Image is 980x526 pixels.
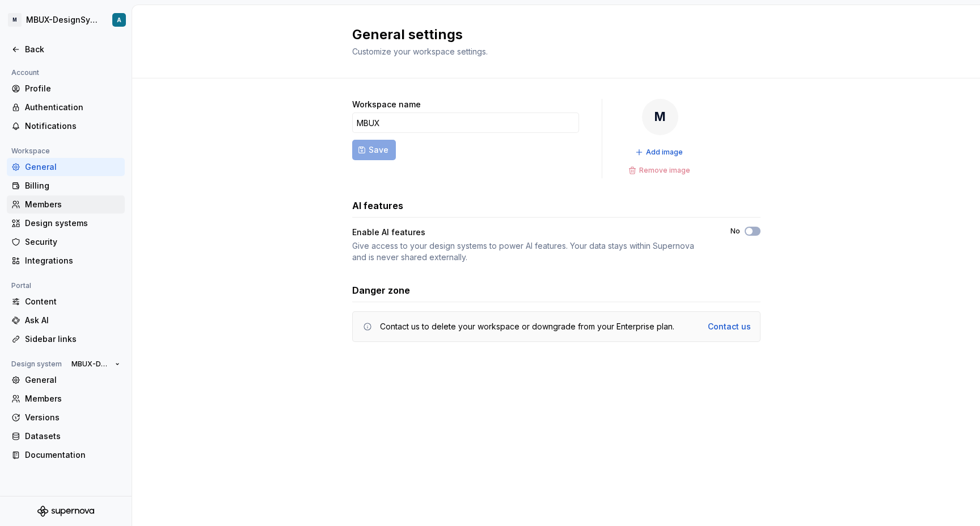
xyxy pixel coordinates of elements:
[380,321,674,332] div: Contact us to delete your workspace or downgrade from your Enterprise plan.
[25,199,120,210] div: Members
[25,333,120,345] div: Sidebar links
[25,431,120,442] div: Datasets
[25,44,120,55] div: Back
[7,40,125,59] a: Back
[7,357,66,371] div: Design system
[7,252,125,270] a: Integrations
[7,80,125,98] a: Profile
[632,144,688,160] button: Add image
[7,427,125,445] a: Datasets
[2,7,129,32] button: MMBUX-DesignSystemA
[708,321,751,332] a: Contact us
[25,315,120,326] div: Ask AI
[25,296,120,307] div: Content
[7,279,36,293] div: Portal
[25,412,120,423] div: Versions
[646,148,683,157] span: Add image
[25,83,120,94] div: Profile
[7,98,125,116] a: Authentication
[7,330,125,348] a: Sidebar links
[7,158,125,176] a: General
[25,393,120,404] div: Members
[25,374,120,386] div: General
[352,240,710,263] div: Give access to your design systems to power AI features. Your data stays within Supernova and is ...
[7,214,125,232] a: Design systems
[7,66,44,80] div: Account
[7,293,125,311] a: Content
[7,177,125,195] a: Billing
[352,283,410,297] h3: Danger zone
[25,218,120,229] div: Design systems
[352,199,403,212] h3: AI features
[730,227,740,236] label: No
[7,117,125,135] a: Notifications
[71,360,111,369] span: MBUX-DesignSystem
[352,99,421,110] label: Workspace name
[26,14,99,26] div: MBUX-DesignSystem
[8,13,22,27] div: M
[7,408,125,427] a: Versions
[7,311,125,329] a: Ask AI
[37,506,94,517] svg: Supernova Logo
[7,371,125,389] a: General
[25,236,120,248] div: Security
[25,180,120,191] div: Billing
[25,102,120,113] div: Authentication
[7,144,54,158] div: Workspace
[25,255,120,266] div: Integrations
[352,227,710,238] div: Enable AI features
[642,99,678,135] div: M
[7,195,125,214] a: Members
[7,446,125,464] a: Documentation
[352,26,747,44] h2: General settings
[25,449,120,461] div: Documentation
[25,161,120,173] div: General
[25,120,120,132] div: Notifications
[7,233,125,251] a: Security
[117,15,121,24] div: A
[352,47,488,56] span: Customize your workspace settings.
[7,390,125,408] a: Members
